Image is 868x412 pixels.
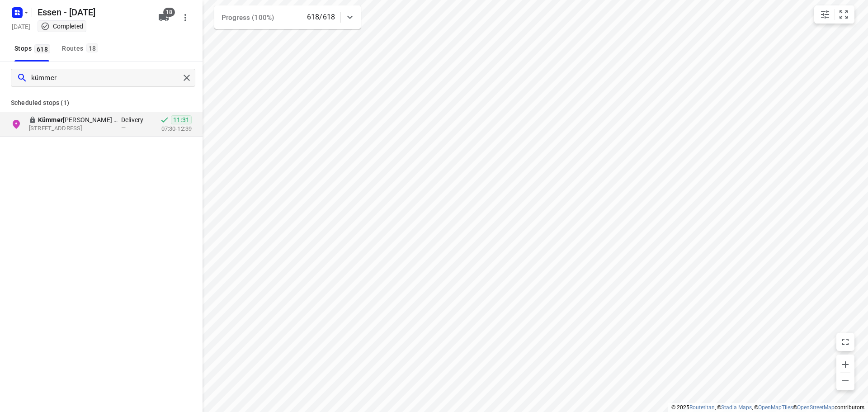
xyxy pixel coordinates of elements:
p: Kümmerlein, Simon & Partner Rechtsanwälte mbB(Anna Reimann) [38,115,121,124]
button: Map settings [816,5,834,24]
span: 18 [163,8,175,17]
a: Stadia Maps [721,404,752,411]
a: OpenStreetMap [797,404,835,411]
div: small contained button group [814,5,854,24]
input: Search stops [31,71,180,85]
p: Delivery [121,115,148,124]
span: 11:31 [171,115,192,124]
b: Kümmer [38,116,63,123]
div: Progress (100%)618/618 [214,5,361,29]
div: This project completed. You cannot make any changes to it. [41,22,83,31]
button: 18 [155,9,173,27]
p: 618/618 [307,12,335,23]
svg: Done [160,115,169,124]
span: Stops [14,43,53,54]
span: — [121,124,126,131]
button: Fit zoom [835,5,853,24]
button: More [176,9,194,27]
span: 618 [34,44,50,53]
div: Routes [62,43,101,54]
span: Progress (100%) [222,14,274,22]
a: Routetitan [689,404,715,411]
span: 18 [86,43,99,52]
p: Scheduled stops ( 1 ) [11,97,192,108]
a: OpenMapTiles [758,404,793,411]
p: 07:30-12:39 [161,124,192,133]
p: Messeallee 2, 45131, Essen, DE [29,124,112,133]
li: © 2025 , © , © © contributors [671,404,864,411]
